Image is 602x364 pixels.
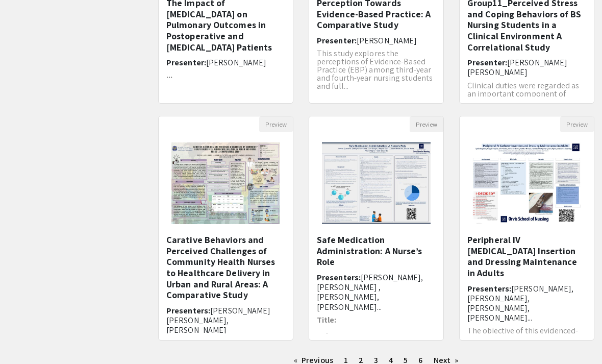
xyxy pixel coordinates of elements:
img: <p>Safe Medication Administration: A Nurse’s Role</p> [312,132,441,234]
div: Open Presentation <p>Peripheral IV Catheter Insertion and Dressing Maintenance in Adults</p> [459,116,594,341]
div: Open Presentation <p>Carative Behaviors and Perceived Challenges of Community Health Nurses to He... [158,116,293,341]
div: Open Presentation <p>Safe Medication Administration: A Nurse’s Role</p> [309,116,444,341]
p: Clinical duties were regarded as an important component of nursing education since they expose st... [467,82,586,123]
span: [PERSON_NAME], [PERSON_NAME] , [PERSON_NAME], [PERSON_NAME]... [317,272,423,312]
h6: Presenters: [317,273,436,312]
p: This study explores the perceptions of Evidence-Based Practice (EBP) among third-year and fourth-... [317,50,436,90]
h6: Presenters: [467,284,586,323]
span: [PERSON_NAME], [PERSON_NAME], [PERSON_NAME], [PERSON_NAME]... [467,283,574,324]
h5: Peripheral IV [MEDICAL_DATA] Insertion and Dressing Maintenance in Adults [467,234,586,278]
span: [PERSON_NAME] [PERSON_NAME] [467,57,567,78]
img: <p>Peripheral IV Catheter Insertion and Dressing Maintenance in Adults</p> [462,132,591,234]
button: Preview [410,116,443,132]
iframe: Chat [8,318,43,356]
h6: Presenter: [467,58,586,77]
span: [PERSON_NAME] [PERSON_NAME], [PERSON_NAME] [166,305,270,335]
h6: Presenter: [317,36,436,45]
span: [PERSON_NAME] [357,35,417,46]
h5: Carative Behaviors and Perceived Challenges of Community Health Nurses to Healthcare Delivery in ... [166,234,285,301]
button: Preview [259,116,293,132]
p: Safe Medication Administration: A Nurse’s Role [317,332,436,349]
h6: Presenter: [166,58,285,67]
h5: Safe Medication Administration: A Nurse’s Role [317,234,436,268]
strong: Title: [317,314,337,325]
strong: ... [166,70,172,81]
button: Preview [560,116,594,132]
img: <p>Carative Behaviors and Perceived Challenges of Community Health Nurses to Healthcare Delivery ... [161,132,290,234]
span: [PERSON_NAME] [206,57,266,68]
h6: Presenters: [166,306,285,335]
